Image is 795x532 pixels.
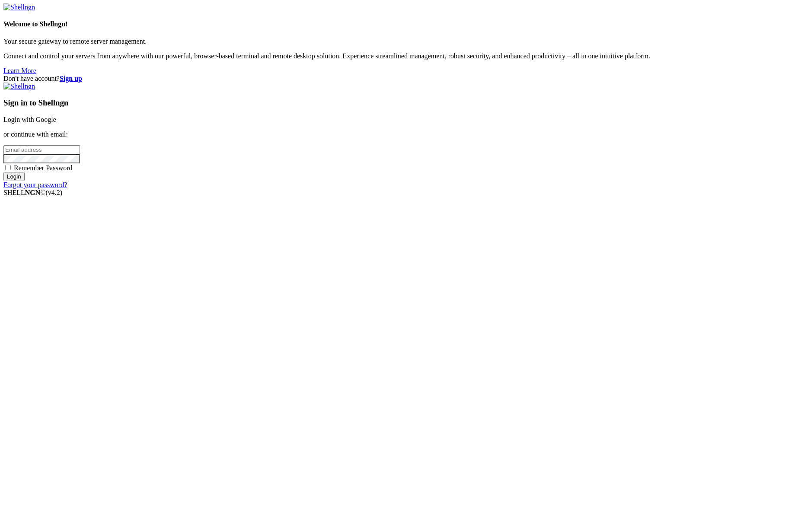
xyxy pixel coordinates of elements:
[3,181,67,188] a: Forgot your password?
[46,189,63,196] span: 4.2.0
[3,83,35,90] img: Shellngn
[60,75,82,82] a: Sign up
[3,131,792,138] p: or continue with email:
[3,145,80,154] input: Email address
[3,52,792,60] p: Connect and control your servers from anywhere with our powerful, browser-based terminal and remo...
[3,20,792,28] h4: Welcome to Shellngn!
[3,67,36,74] a: Learn More
[3,38,792,45] p: Your secure gateway to remote server management.
[3,75,792,83] div: Don't have account?
[3,189,62,196] span: SHELL ©
[14,164,73,172] span: Remember Password
[25,189,41,196] b: NGN
[3,116,56,123] a: Login with Google
[5,165,11,170] input: Remember Password
[3,3,35,11] img: Shellngn
[3,98,792,108] h3: Sign in to Shellngn
[3,172,25,181] input: Login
